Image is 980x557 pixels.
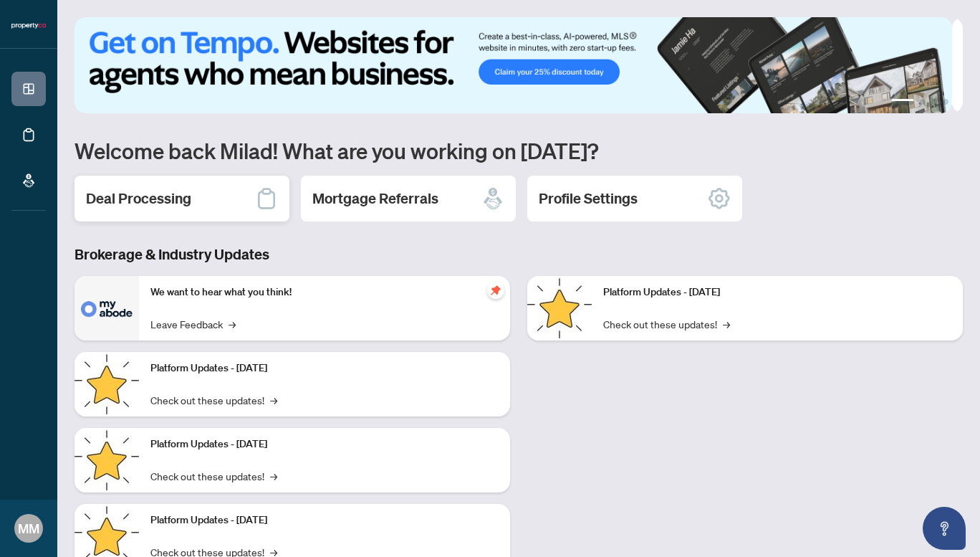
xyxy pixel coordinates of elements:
span: → [270,392,277,408]
h2: Mortgage Referrals [312,189,438,209]
span: MM [18,518,39,538]
span: → [723,316,730,332]
p: Platform Updates - [DATE] [603,285,951,300]
a: Check out these updates!→ [603,316,730,332]
button: 4 [943,99,948,105]
img: Platform Updates - July 21, 2025 [75,428,139,492]
img: logo [11,22,46,30]
h2: Profile Settings [539,189,638,209]
span: pushpin [487,282,504,299]
img: Platform Updates - September 16, 2025 [75,352,139,416]
p: Platform Updates - [DATE] [150,513,499,528]
img: Platform Updates - June 23, 2025 [527,276,592,341]
a: Check out these updates!→ [150,468,277,484]
button: 3 [931,99,937,105]
button: 2 [920,99,926,105]
a: Check out these updates!→ [150,392,277,408]
p: Platform Updates - [DATE] [150,361,499,376]
h1: Welcome back Milad! What are you working on [DATE]? [75,137,963,164]
p: Platform Updates - [DATE] [150,437,499,452]
span: → [270,468,277,484]
button: Open asap [923,507,966,550]
img: Slide 0 [75,17,952,113]
p: We want to hear what you think! [150,285,499,300]
span: → [229,316,236,332]
h3: Brokerage & Industry Updates [75,244,963,265]
a: Leave Feedback→ [150,316,236,332]
h2: Deal Processing [86,189,191,209]
button: 1 [891,99,914,105]
img: We want to hear what you think! [75,276,139,341]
